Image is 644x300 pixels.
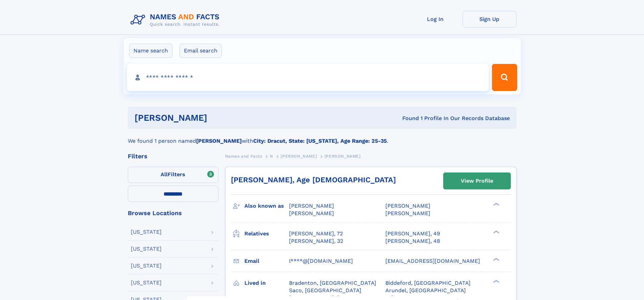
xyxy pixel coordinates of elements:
[385,280,471,286] span: Biddeford, [GEOGRAPHIC_DATA]
[385,237,440,245] a: [PERSON_NAME], 48
[289,280,376,286] span: Bradenton, [GEOGRAPHIC_DATA]
[253,138,387,144] b: City: Dracut, State: [US_STATE], Age Range: 25-35
[385,210,430,216] span: [PERSON_NAME]
[289,203,334,209] span: [PERSON_NAME]
[128,129,517,145] div: We found 1 person named with .
[128,153,218,159] div: Filters
[244,255,289,267] h3: Email
[128,11,225,29] img: Logo Names and Facts
[129,44,172,58] label: Name search
[289,237,343,245] a: [PERSON_NAME], 32
[385,203,430,209] span: [PERSON_NAME]
[225,152,262,160] a: Names and Facts
[180,44,222,58] label: Email search
[385,258,480,264] span: [EMAIL_ADDRESS][DOMAIN_NAME]
[461,173,493,189] div: View Profile
[128,167,218,183] label: Filters
[196,138,242,144] b: [PERSON_NAME]
[325,154,361,159] span: [PERSON_NAME]
[492,279,500,283] div: ❯
[289,210,334,216] span: [PERSON_NAME]
[281,152,317,160] a: [PERSON_NAME]
[289,287,361,294] span: Saco, [GEOGRAPHIC_DATA]
[444,173,510,189] a: View Profile
[244,200,289,212] h3: Also known as
[244,228,289,239] h3: Relatives
[281,154,317,159] span: [PERSON_NAME]
[492,230,500,234] div: ❯
[492,257,500,261] div: ❯
[131,280,162,285] div: [US_STATE]
[492,64,517,91] button: Search Button
[305,115,510,122] div: Found 1 Profile In Our Records Database
[289,230,343,237] a: [PERSON_NAME], 72
[131,229,162,235] div: [US_STATE]
[161,171,168,178] span: All
[270,152,273,160] a: N
[408,11,462,27] a: Log In
[244,277,289,289] h3: Lived in
[131,246,162,252] div: [US_STATE]
[127,64,489,91] input: search input
[385,287,466,294] span: Arundel, [GEOGRAPHIC_DATA]
[128,210,218,216] div: Browse Locations
[270,154,273,159] span: N
[231,176,396,184] a: [PERSON_NAME], Age [DEMOGRAPHIC_DATA]
[492,202,500,207] div: ❯
[135,114,305,122] h1: [PERSON_NAME]
[462,11,517,27] a: Sign Up
[131,263,162,269] div: [US_STATE]
[385,230,440,237] a: [PERSON_NAME], 49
